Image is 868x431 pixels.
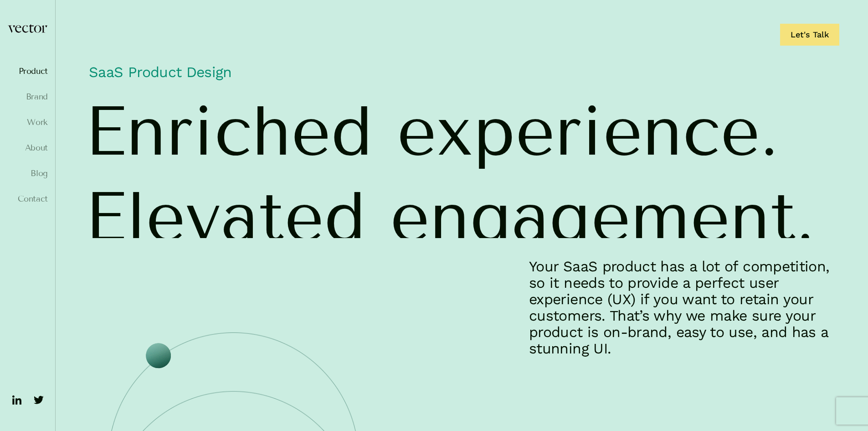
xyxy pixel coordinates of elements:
[7,92,48,101] a: Brand
[7,143,48,152] a: About
[780,24,839,46] a: Let's Talk
[7,194,48,203] a: Contact
[10,393,24,407] img: ico-linkedin
[529,258,839,357] p: Your SaaS product has a lot of competition, so it needs to provide a perfect user experience (UX)...
[7,169,48,178] a: Blog
[84,97,373,166] span: Enriched
[7,67,48,76] a: Product
[7,118,48,127] a: Work
[84,182,366,252] span: Elevated
[390,182,815,252] span: engagement.
[84,58,839,90] h1: SaaS Product Design
[31,393,46,407] img: ico-twitter-fill
[397,97,779,166] span: experience.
